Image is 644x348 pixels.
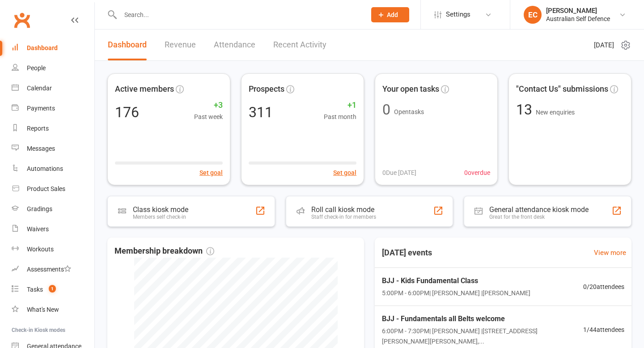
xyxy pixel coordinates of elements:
[12,259,94,280] a: Assessments
[27,266,71,273] div: Assessments
[199,168,223,178] button: Set goal
[12,199,94,219] a: Gradings
[311,214,376,220] div: Staff check-in for members
[249,105,273,119] div: 311
[115,105,139,119] div: 176
[546,15,610,23] div: Australian Self Defence
[12,179,94,199] a: Product Sales
[382,313,583,325] span: BJJ - Fundamentals all Belts welcome
[12,139,94,159] a: Messages
[114,245,214,258] span: Membership breakdown
[382,275,530,287] span: BJJ - Kids Fundamental Class
[27,205,52,212] div: Gradings
[194,99,223,112] span: +3
[12,38,94,58] a: Dashboard
[27,105,55,112] div: Payments
[115,83,174,96] span: Active members
[12,280,94,300] a: Tasks 1
[583,325,624,335] span: 1 / 44 attendees
[273,30,326,60] a: Recent Activity
[49,285,56,293] span: 1
[12,219,94,239] a: Waivers
[446,4,470,25] span: Settings
[27,185,65,192] div: Product Sales
[12,300,94,320] a: What's New
[324,112,356,122] span: Past month
[133,205,188,214] div: Class kiosk mode
[375,245,439,261] h3: [DATE] events
[108,30,147,60] a: Dashboard
[165,30,196,60] a: Revenue
[194,112,223,122] span: Past week
[27,286,43,293] div: Tasks
[27,246,54,253] div: Workouts
[12,239,94,259] a: Workouts
[11,9,33,31] a: Clubworx
[394,108,424,115] span: Open tasks
[12,58,94,78] a: People
[382,168,416,178] span: 0 Due [DATE]
[311,205,376,214] div: Roll call kiosk mode
[594,247,626,258] a: View more
[214,30,255,60] a: Attendance
[324,99,356,112] span: +1
[27,306,59,313] div: What's New
[249,83,284,96] span: Prospects
[382,326,583,346] span: 6:00PM - 7:30PM | [PERSON_NAME] | [STREET_ADDRESS][PERSON_NAME][PERSON_NAME],...
[387,11,398,18] span: Add
[333,168,356,178] button: Set goal
[489,214,589,220] div: Great for the front desk
[133,214,188,220] div: Members self check-in
[489,205,589,214] div: General attendance kiosk mode
[27,145,55,152] div: Messages
[594,40,614,51] span: [DATE]
[12,98,94,119] a: Payments
[464,168,490,178] span: 0 overdue
[27,125,49,132] div: Reports
[12,119,94,139] a: Reports
[382,83,439,96] span: Your open tasks
[524,6,542,24] div: EC
[27,64,46,72] div: People
[27,225,49,233] div: Waivers
[536,109,575,116] span: New enquiries
[12,78,94,98] a: Calendar
[382,102,390,117] div: 0
[27,85,52,92] div: Calendar
[118,8,360,21] input: Search...
[516,83,608,96] span: "Contact Us" submissions
[12,159,94,179] a: Automations
[27,165,63,172] div: Automations
[583,282,624,292] span: 0 / 20 attendees
[546,7,610,15] div: [PERSON_NAME]
[382,288,530,298] span: 5:00PM - 6:00PM | [PERSON_NAME] | [PERSON_NAME]
[371,7,409,22] button: Add
[27,44,58,51] div: Dashboard
[516,101,536,118] span: 13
